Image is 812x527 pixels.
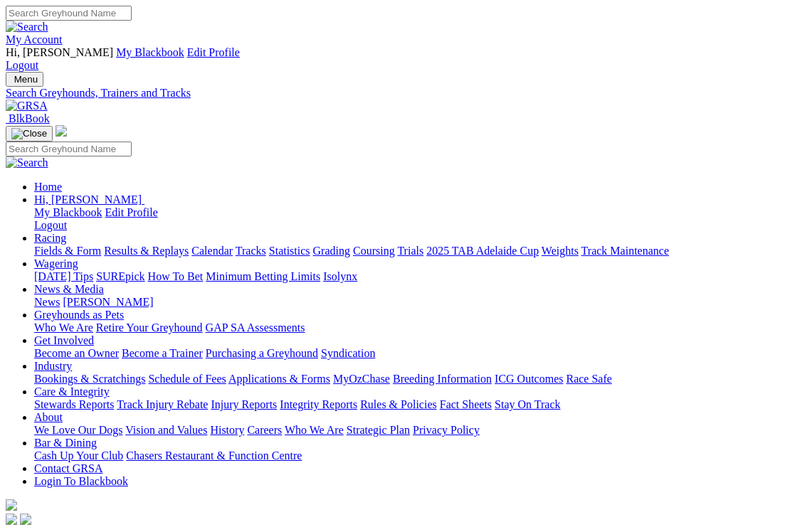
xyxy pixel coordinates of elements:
a: Hi, [PERSON_NAME] [34,193,144,206]
input: Search [6,142,132,156]
a: Strategic Plan [347,424,410,436]
a: News & Media [34,283,104,295]
a: Results & Replays [104,245,189,257]
div: My Account [6,46,806,72]
span: Hi, [PERSON_NAME] [34,193,142,206]
a: Greyhounds as Pets [34,309,124,321]
a: Weights [542,245,579,257]
img: Close [11,128,47,139]
a: Fact Sheets [440,398,492,410]
span: Hi, [PERSON_NAME] [6,46,113,58]
a: How To Bet [148,270,204,282]
a: News [34,296,60,308]
a: Careers [247,424,282,436]
a: Get Involved [34,334,94,346]
a: Who We Are [34,321,93,334]
a: Tracks [236,245,266,257]
div: News & Media [34,296,806,309]
a: Track Injury Rebate [117,398,208,410]
input: Search [6,6,132,21]
img: twitter.svg [20,513,31,525]
a: Edit Profile [187,46,240,58]
span: BlkBook [9,112,50,124]
a: Stewards Reports [34,398,114,410]
a: Grading [313,245,350,257]
a: About [34,411,63,423]
img: facebook.svg [6,513,17,525]
a: My Blackbook [34,206,102,218]
a: Purchasing a Greyhound [206,347,318,359]
img: GRSA [6,100,48,112]
a: My Account [6,33,63,46]
div: Care & Integrity [34,398,806,411]
a: Coursing [353,245,395,257]
a: Applications & Forms [228,373,330,385]
a: Vision and Values [125,424,207,436]
a: Contact GRSA [34,462,102,474]
a: MyOzChase [333,373,390,385]
a: Injury Reports [211,398,277,410]
a: We Love Our Dogs [34,424,122,436]
div: Bar & Dining [34,449,806,462]
a: ICG Outcomes [495,373,563,385]
a: Become a Trainer [122,347,203,359]
a: Login To Blackbook [34,475,128,487]
button: Toggle navigation [6,72,43,87]
a: Privacy Policy [413,424,480,436]
a: Logout [34,219,67,231]
a: Home [34,181,62,193]
a: Search Greyhounds, Trainers and Tracks [6,87,806,100]
a: Logout [6,59,38,71]
div: Greyhounds as Pets [34,321,806,334]
button: Toggle navigation [6,126,53,142]
a: 2025 TAB Adelaide Cup [426,245,539,257]
a: History [210,424,244,436]
div: Industry [34,373,806,385]
a: Breeding Information [393,373,492,385]
a: Minimum Betting Limits [206,270,320,282]
a: Industry [34,360,72,372]
a: Calendar [191,245,233,257]
a: Who We Are [285,424,344,436]
a: Chasers Restaurant & Function Centre [126,449,302,462]
div: Hi, [PERSON_NAME] [34,206,806,232]
a: Cash Up Your Club [34,449,123,462]
div: Racing [34,245,806,257]
img: Search [6,156,48,169]
a: BlkBook [6,112,50,124]
a: Rules & Policies [360,398,437,410]
a: Schedule of Fees [148,373,226,385]
a: Wagering [34,257,78,270]
a: Integrity Reports [280,398,357,410]
img: logo-grsa-white.png [56,125,67,137]
a: Retire Your Greyhound [96,321,203,334]
a: My Blackbook [116,46,184,58]
div: Wagering [34,270,806,283]
a: Trials [397,245,423,257]
a: Isolynx [323,270,357,282]
a: Bar & Dining [34,437,97,449]
a: Syndication [321,347,375,359]
a: Become an Owner [34,347,119,359]
img: Search [6,21,48,33]
a: Fields & Form [34,245,101,257]
div: Get Involved [34,347,806,360]
div: About [34,424,806,437]
a: Care & Integrity [34,385,110,398]
a: SUREpick [96,270,144,282]
a: [PERSON_NAME] [63,296,153,308]
a: GAP SA Assessments [206,321,305,334]
a: [DATE] Tips [34,270,93,282]
a: Track Maintenance [581,245,669,257]
a: Bookings & Scratchings [34,373,145,385]
img: logo-grsa-white.png [6,499,17,511]
a: Stay On Track [495,398,560,410]
span: Menu [14,74,38,85]
a: Race Safe [566,373,611,385]
a: Racing [34,232,66,244]
a: Statistics [269,245,310,257]
a: Edit Profile [105,206,158,218]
